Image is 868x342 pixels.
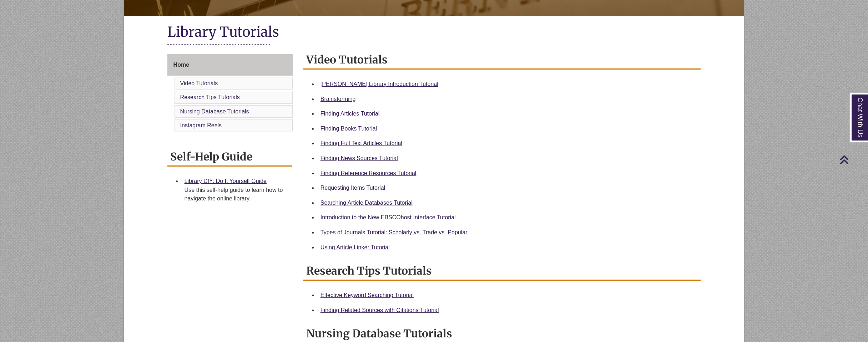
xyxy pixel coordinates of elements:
a: Research Tips Tutorials [180,94,240,100]
a: Finding Full Text Articles Tutorial [321,140,402,146]
h1: Library Tutorials [167,23,701,42]
a: Searching Article Databases Tutorial [321,200,413,206]
h2: Video Tutorials [303,51,701,70]
a: Finding Articles Tutorial [321,111,379,117]
h2: Self-Help Guide [167,148,292,167]
a: Finding News Sources Tutorial [321,155,398,161]
a: Finding Books Tutorial [321,126,377,132]
a: Using Article Linker Tutorial [321,244,390,250]
a: Effective Keyword Searching Tutorial [321,292,414,298]
a: Home [167,54,293,76]
span: Home [173,62,189,68]
a: Nursing Database Tutorials [180,108,249,114]
a: Instagram Reels [180,122,222,128]
a: Finding Reference Resources Tutorial [321,170,417,176]
a: Video Tutorials [180,80,218,86]
a: Requesting Items Tutorial [321,185,385,191]
div: Use this self-help guide to learn how to navigate the online library. [185,186,286,203]
a: Finding Related Sources with Citations Tutorial [321,307,439,313]
h2: Research Tips Tutorials [303,262,701,281]
a: Types of Journals Tutorial: Scholarly vs. Trade vs. Popular [321,229,468,235]
a: Library DIY: Do It Yourself Guide [185,178,267,184]
div: Guide Page Menu [167,54,293,133]
a: Introduction to the New EBSCOhost Interface Tutorial [321,214,456,220]
a: Brainstorming [321,96,356,102]
a: [PERSON_NAME] Library Introduction Tutorial [321,81,438,87]
a: Back to Top [839,155,866,164]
